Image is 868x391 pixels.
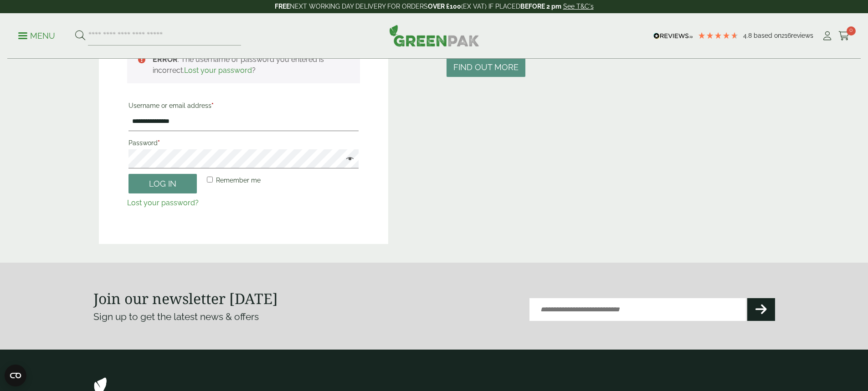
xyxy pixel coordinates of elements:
[653,33,693,39] img: REVIEWS.io
[127,198,199,207] a: Lost your password?
[743,32,754,39] span: 4.8
[18,30,55,41] p: Menu
[128,174,197,193] button: Log in
[447,57,525,77] button: Find out more
[563,3,594,10] a: See T&C's
[781,32,791,39] span: 216
[447,63,525,72] a: Find out more
[18,30,55,40] a: Menu
[153,54,345,76] li: : The username or password you entered is incorrect. ?
[184,66,252,75] a: Lost your password
[791,32,813,39] span: reviews
[207,177,213,183] input: Remember me
[128,137,359,149] label: Password
[428,3,461,10] strong: OVER £100
[520,3,561,10] strong: BEFORE 2 pm
[5,365,26,386] button: Open CMP widget
[93,289,278,308] strong: Join our newsletter [DATE]
[216,177,261,184] span: Remember me
[389,25,479,46] img: GreenPak Supplies
[93,310,400,324] p: Sign up to get the latest news & offers
[275,3,290,10] strong: FREE
[754,32,781,39] span: Based on
[838,31,850,41] i: Cart
[822,31,833,41] i: My Account
[847,26,856,36] span: 0
[128,99,359,112] label: Username or email address
[153,55,178,64] strong: ERROR
[698,31,739,40] div: 4.79 Stars
[838,29,850,43] a: 0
